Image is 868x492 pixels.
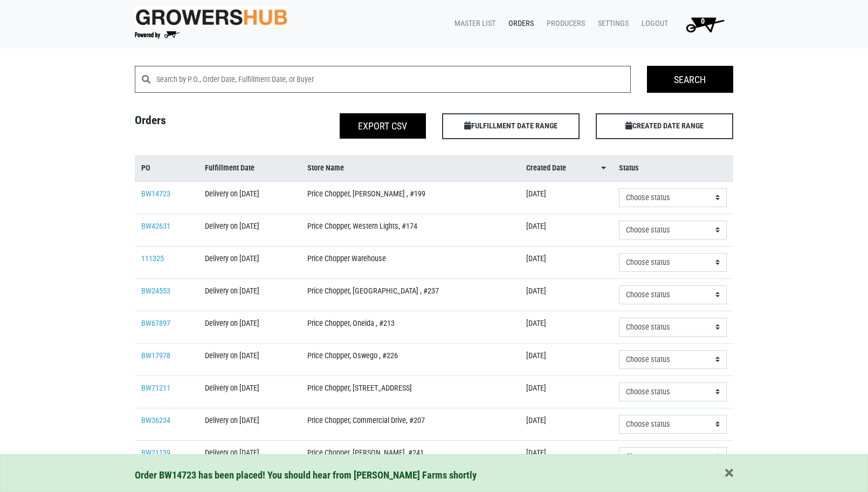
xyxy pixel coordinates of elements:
[141,448,170,457] a: BW21139
[520,181,612,214] td: [DATE]
[538,13,589,34] a: Producers
[141,319,170,328] a: BW67897
[307,162,344,174] span: Store Name
[446,13,500,34] a: Master List
[198,375,301,408] td: Delivery on [DATE]
[301,214,520,246] td: Price Chopper, Western Lights, #174
[520,440,612,473] td: [DATE]
[633,13,672,34] a: Logout
[681,13,729,35] img: Cart
[500,13,538,34] a: Orders
[141,351,170,360] a: BW17978
[198,278,301,311] td: Delivery on [DATE]
[301,408,520,440] td: Price Chopper, Commercial Drive, #207
[442,113,580,139] span: FULFILLMENT DATE RANGE
[141,416,170,425] a: BW36234
[520,246,612,278] td: [DATE]
[141,384,170,393] a: BW71211
[141,162,150,174] span: PO
[301,278,520,311] td: Price Chopper, [GEOGRAPHIC_DATA] , #237
[198,408,301,440] td: Delivery on [DATE]
[141,254,164,263] a: 111325
[141,162,192,174] a: PO
[520,311,612,343] td: [DATE]
[301,181,520,214] td: Price Chopper, [PERSON_NAME] , #199
[520,343,612,375] td: [DATE]
[156,66,631,93] input: Search by P.O., Order Date, Fulfillment Date, or Buyer
[619,162,727,174] a: Status
[135,468,733,483] div: Order BW14723 has been placed! You should hear from [PERSON_NAME] Farms shortly
[526,162,605,174] a: Created Date
[198,214,301,246] td: Delivery on [DATE]
[647,66,733,93] input: Search
[301,375,520,408] td: Price Chopper, [STREET_ADDRESS]
[301,440,520,473] td: Price Chopper, [PERSON_NAME], #241
[135,31,180,39] img: Powered by Big Wheelbarrow
[141,286,170,296] a: BW24553
[672,13,733,35] a: 0
[520,278,612,311] td: [DATE]
[205,162,294,174] a: Fulfillment Date
[596,113,733,139] span: CREATED DATE RANGE
[619,162,639,174] span: Status
[340,113,426,139] button: Export CSV
[205,162,254,174] span: Fulfillment Date
[307,162,513,174] a: Store Name
[589,13,633,34] a: Settings
[520,214,612,246] td: [DATE]
[127,113,280,135] h4: Orders
[141,222,170,231] a: BW42631
[520,375,612,408] td: [DATE]
[301,246,520,278] td: Price Chopper Warehouse
[301,343,520,375] td: Price Chopper, Oswego , #226
[198,440,301,473] td: Delivery on [DATE]
[701,17,705,26] span: 0
[198,311,301,343] td: Delivery on [DATE]
[526,162,566,174] span: Created Date
[141,189,170,199] a: BW14723
[520,408,612,440] td: [DATE]
[198,246,301,278] td: Delivery on [DATE]
[301,311,520,343] td: Price Chopper, Oneida , #213
[198,181,301,214] td: Delivery on [DATE]
[135,7,288,27] img: original-fc7597fdc6adbb9d0e2ae620e786d1a2.jpg
[198,343,301,375] td: Delivery on [DATE]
